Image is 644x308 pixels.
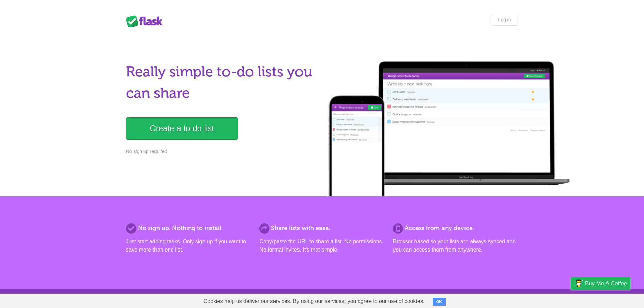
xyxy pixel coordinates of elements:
p: Browser based so your lists are always synced and you can access them from anywhere. [393,238,518,254]
h1: Really simple to-do lists you can share [126,61,318,104]
p: Copy/paste the URL to share a list. No permissions. No formal invites. It's that simple. [259,238,384,254]
span: Cookies help us deliver our services. By using our services, you agree to our use of cookies. [197,294,431,308]
span: Buy me a coffee [585,278,627,289]
img: Buy me a coffee [574,278,583,289]
h2: Share lists with ease. [259,223,384,233]
a: Buy me a coffee [571,277,630,290]
a: Log in [491,14,518,26]
button: OK [433,298,446,306]
h2: No sign up. Nothing to install. [126,223,251,233]
h2: Access from any device. [393,223,518,233]
p: Just start adding tasks. Only sign up if you want to save more than one list. [126,238,251,254]
a: Create a to-do list [126,117,238,140]
div: Flask Lists [126,15,167,27]
p: No sign up required [126,148,318,155]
